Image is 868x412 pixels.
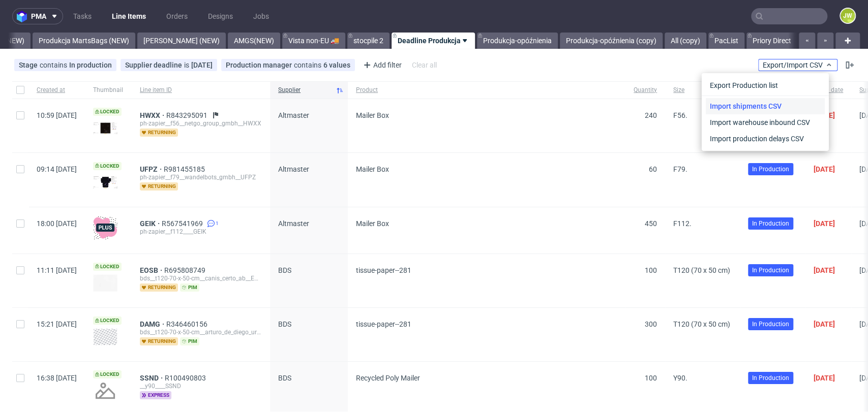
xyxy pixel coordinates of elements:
span: returning [140,129,178,137]
button: Export/Import CSV [758,59,837,71]
span: returning [140,337,178,345]
a: [PERSON_NAME] (NEW) [137,33,226,49]
span: Created at [37,86,77,94]
a: R843295091 [166,111,209,119]
span: BDS [278,320,291,328]
span: Locked [93,162,122,170]
span: T120 (70 x 50 cm) [673,320,730,328]
span: returning [140,283,178,292]
div: bds__t120-70-x-50-cm__canis_certo_ab__EOSB [140,274,262,282]
span: 15:21 [DATE] [37,320,77,328]
span: Recycled Poly Mailer [356,374,420,382]
span: Altmaster [278,165,309,173]
span: F112. [673,219,692,228]
span: contains [40,61,69,69]
a: R100490803 [165,374,208,382]
a: Priory Direct [746,33,797,49]
span: 300 [645,320,657,328]
img: data [93,122,117,134]
div: __y90____SSND [140,382,262,390]
span: [DATE] [814,320,835,328]
span: 11:11 [DATE] [37,266,77,274]
div: ph-zapier__f56__netgo_group_gmbh__HWXX [140,119,262,128]
a: Tasks [67,8,98,24]
button: pma [12,8,63,24]
span: Mailer Box [356,219,389,228]
span: In Production [752,165,789,174]
span: express [140,391,171,399]
span: Size [673,86,732,94]
div: Export Production list [706,77,825,93]
a: PacList [708,33,744,49]
span: Mailer Box [356,111,389,119]
span: Production manager [226,61,294,69]
div: ph-zapier__f112____GEIK [140,228,262,236]
span: pim [180,337,199,345]
a: 1 [205,219,219,228]
span: Locked [93,316,122,325]
a: All (copy) [665,33,706,49]
div: In production [69,61,112,69]
span: T120 (70 x 50 cm) [673,266,730,274]
a: Designs [202,8,239,24]
img: version_two_editor_design [93,274,117,292]
a: HWXX [140,111,166,119]
span: Altmaster [278,111,309,119]
span: contains [294,61,323,69]
img: version_two_editor_design.png [93,328,117,345]
a: Line Items [106,8,152,24]
span: GEIK [140,219,162,228]
div: 6 values [323,61,350,69]
a: Jobs [247,8,275,24]
a: Import shipments CSV [706,98,825,114]
span: BDS [278,266,291,274]
a: SSND [140,374,165,382]
a: R567541969 [162,219,205,228]
img: plus-icon.676465ae8f3a83198b3f.png [93,215,117,240]
span: is [184,61,191,69]
span: 16:38 [DATE] [37,374,77,382]
span: Y90. [673,374,687,382]
span: 60 [649,165,657,173]
span: F56. [673,111,687,119]
a: stocpile 2 [347,33,390,49]
span: In Production [752,320,789,329]
a: Import warehouse inbound CSV [706,114,825,131]
span: Thumbnail [93,86,124,94]
span: Mailer Box [356,165,389,173]
a: EOSB [140,266,164,274]
span: Export/Import CSV [763,61,833,69]
span: pma [31,13,46,20]
a: Orders [160,8,194,24]
a: Produkcja-opóźnienia [477,33,558,49]
span: [DATE] [814,374,835,382]
a: Deadline Produkcja [392,33,475,49]
a: R346460156 [166,320,209,328]
a: DAMG [140,320,166,328]
div: Add filter [359,57,404,73]
span: 09:14 [DATE] [37,165,77,173]
span: Supplier [278,86,332,94]
span: Supplier deadline [125,61,184,69]
a: UFPZ [140,165,164,173]
span: In Production [752,266,789,275]
span: tissue-paper--281 [356,266,411,274]
div: Clear all [410,58,439,72]
span: R981455185 [164,165,207,173]
span: 1 [216,219,219,228]
span: returning [140,182,178,191]
span: F79. [673,165,687,173]
div: [DATE] [191,61,213,69]
img: version_two_editor_data [93,176,117,188]
span: Quantity [634,86,657,94]
span: Altmaster [278,219,309,228]
div: ph-zapier__f79__wandelbots_gmbh__UFPZ [140,173,262,181]
span: Locked [93,263,122,271]
span: Stage [19,61,40,69]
